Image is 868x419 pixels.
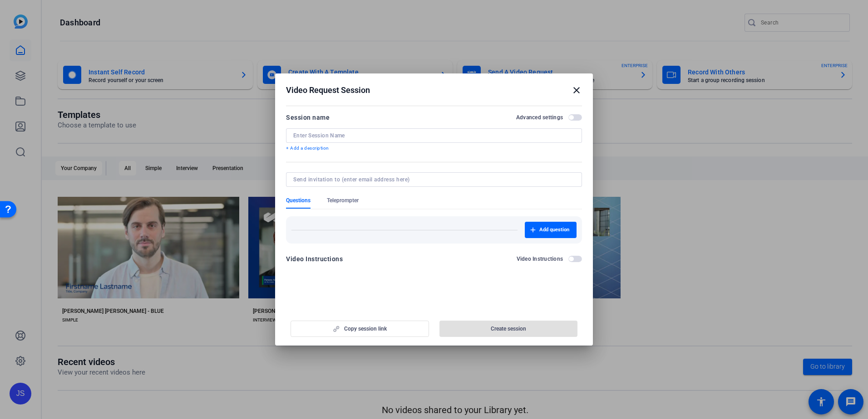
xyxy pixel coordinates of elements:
h2: Advanced settings [516,114,563,121]
span: Teleprompter [327,197,359,204]
h2: Video Instructions [517,255,563,263]
input: Enter Session Name [293,132,575,139]
div: Video Request Session [286,85,582,96]
span: Questions [286,197,311,204]
div: Video Instructions [286,253,343,264]
button: Add question [525,222,577,238]
mat-icon: close [571,85,582,96]
input: Send invitation to (enter email address here) [293,176,571,183]
p: + Add a description [286,145,582,152]
span: Add question [539,226,569,234]
div: Session name [286,112,330,123]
